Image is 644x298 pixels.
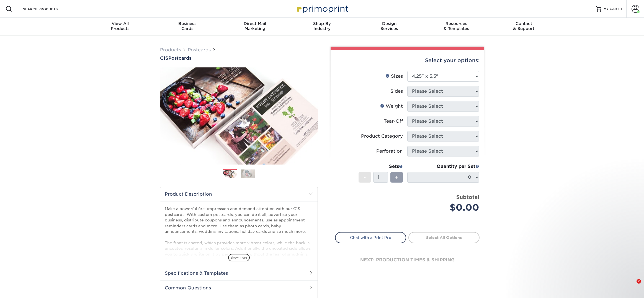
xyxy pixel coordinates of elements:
a: Chat with a Print Pro [335,232,406,243]
div: Cards [154,21,221,31]
a: Contact& Support [490,18,557,36]
span: 1 [620,7,622,11]
h1: Postcards [160,55,318,61]
div: Tear-Off [384,118,403,125]
iframe: Intercom live chat [625,279,638,292]
div: Industry [288,21,356,31]
div: & Templates [423,21,490,31]
span: + [395,173,398,181]
div: Quantity per Set [407,163,479,170]
div: Select your options: [335,50,480,71]
p: Make a powerful first impression and demand attention with our C1S postcards. With custom postcar... [165,206,313,285]
span: MY CART [604,7,619,11]
h2: Common Questions [160,281,318,295]
div: Services [356,21,423,31]
span: show more [228,254,250,261]
div: & Support [490,21,557,31]
span: 7 [637,279,641,284]
a: View AllProducts [87,18,154,36]
a: Select All Options [408,232,480,243]
img: Postcards 02 [241,169,255,178]
span: Design [356,21,423,26]
img: C1S 01 [160,61,318,171]
h2: Specifications & Templates [160,266,318,280]
img: Primoprint [294,3,350,15]
span: View All [87,21,154,26]
img: Postcards 01 [223,169,237,179]
div: Marketing [221,21,288,31]
div: next: production times & shipping [335,243,480,277]
a: Products [160,47,181,52]
a: Direct MailMarketing [221,18,288,36]
span: Shop By [288,21,356,26]
div: Sizes [385,73,403,80]
a: C1SPostcards [160,55,318,61]
span: C1S [160,55,168,61]
div: Weight [380,103,403,110]
span: Contact [490,21,557,26]
div: Products [87,21,154,31]
a: Shop ByIndustry [288,18,356,36]
div: Perforation [376,148,403,155]
a: Postcards [188,47,211,52]
span: - [364,173,366,181]
a: DesignServices [356,18,423,36]
a: Resources& Templates [423,18,490,36]
div: $0.00 [411,201,479,214]
div: Sets [359,163,403,170]
span: Business [154,21,221,26]
div: Product Category [361,133,403,140]
strong: Subtotal [456,194,479,200]
h2: Product Description [160,187,318,201]
a: BusinessCards [154,18,221,36]
span: Resources [423,21,490,26]
div: Sides [390,88,403,95]
span: Direct Mail [221,21,288,26]
iframe: Google Customer Reviews [1,281,47,296]
input: SEARCH PRODUCTS..... [22,6,76,12]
